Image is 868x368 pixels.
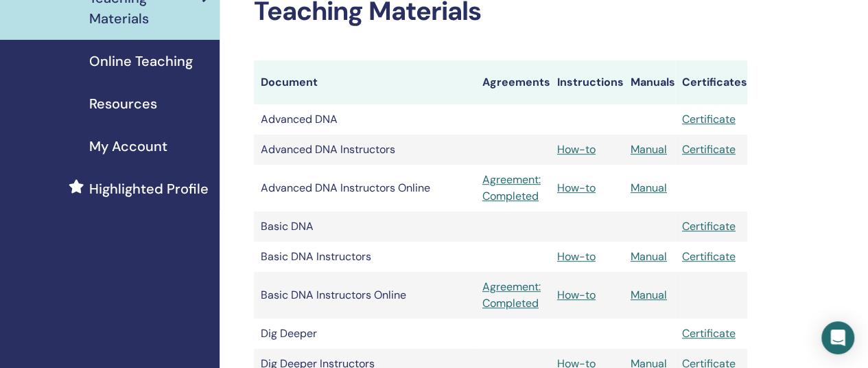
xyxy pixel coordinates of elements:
a: Manual [631,249,667,264]
td: Basic DNA Instructors [254,242,476,272]
td: Dig Deeper [254,319,476,349]
th: Manuals [624,60,675,104]
span: My Account [89,136,167,157]
a: How-to [557,288,596,302]
td: Basic DNA Instructors Online [254,272,476,319]
td: Advanced DNA [254,104,476,135]
th: Document [254,60,476,104]
a: Manual [631,181,667,195]
th: Instructions [550,60,624,104]
a: How-to [557,249,596,264]
div: Open Intercom Messenger [821,321,854,354]
a: Certificate [682,249,736,264]
a: Manual [631,288,667,302]
td: Advanced DNA Instructors Online [254,165,476,211]
a: Agreement: Completed [482,279,543,312]
a: Certificate [682,142,736,157]
a: Manual [631,142,667,157]
a: How-to [557,181,596,195]
a: How-to [557,142,596,157]
a: Certificate [682,219,736,233]
span: Online Teaching [89,51,193,71]
a: Agreement: Completed [482,172,543,205]
a: Certificate [682,112,736,126]
span: Highlighted Profile [89,179,209,199]
th: Agreements [476,60,550,104]
span: Resources [89,93,157,114]
td: Basic DNA [254,211,476,242]
a: Certificate [682,326,736,341]
th: Certificates [675,60,747,104]
td: Advanced DNA Instructors [254,135,476,165]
